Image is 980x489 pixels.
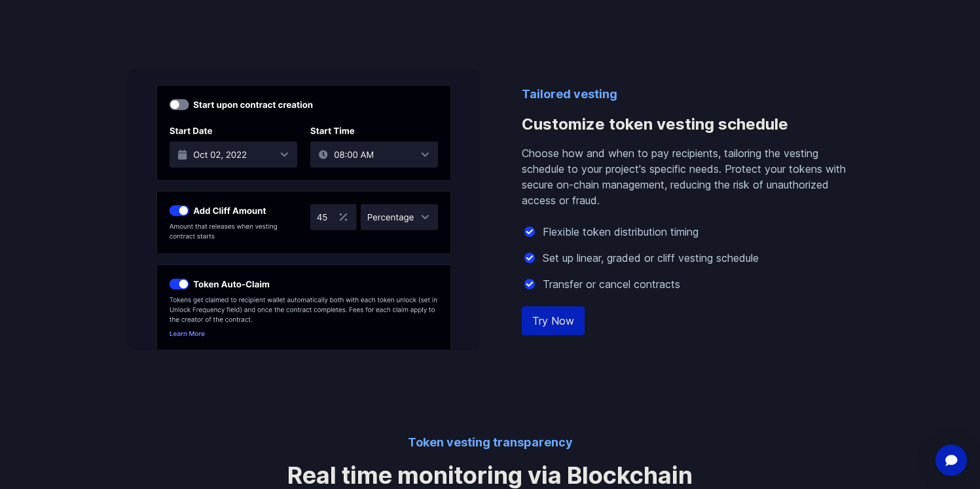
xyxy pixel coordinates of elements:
[935,444,967,476] div: Open Intercom Messenger
[522,306,585,335] a: Try Now
[522,103,853,145] h3: Customize token vesting schedule
[268,433,713,452] p: Token vesting transparency
[522,85,853,103] p: Tailored vesting
[128,69,480,350] img: Customize token vesting schedule
[543,224,699,240] p: Flexible token distribution timing
[543,276,680,292] p: Transfer or cancel contracts
[543,250,759,266] p: Set up linear, graded or cliff vesting schedule
[522,145,853,208] p: Choose how and when to pay recipients, tailoring the vesting schedule to your project's specific ...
